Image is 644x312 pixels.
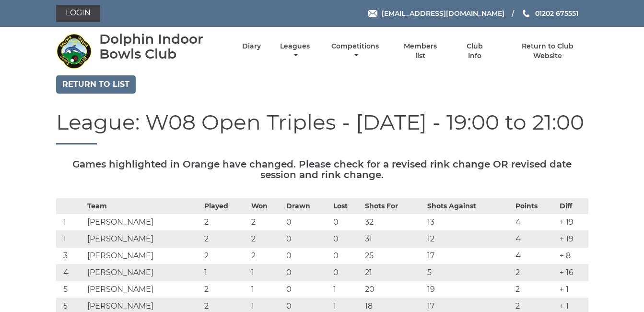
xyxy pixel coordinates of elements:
[425,248,513,264] td: 17
[56,248,85,264] td: 3
[425,214,513,231] td: 13
[425,281,513,298] td: 19
[557,281,588,298] td: + 1
[507,42,588,60] a: Return to Club Website
[202,214,249,231] td: 2
[513,264,557,281] td: 2
[331,199,363,214] th: Lost
[85,214,201,231] td: [PERSON_NAME]
[363,264,425,281] td: 21
[382,9,504,18] span: [EMAIL_ADDRESS][DOMAIN_NAME]
[513,248,557,264] td: 4
[331,281,363,298] td: 1
[331,264,363,281] td: 0
[557,214,588,231] td: + 19
[459,42,491,60] a: Club Info
[56,264,85,281] td: 4
[56,110,588,144] h1: League: W08 Open Triples - [DATE] - 19:00 to 21:00
[56,75,136,94] a: Return to list
[56,159,588,180] h5: Games highlighted in Orange have changed. Please check for a revised rink change OR revised date ...
[99,32,225,61] div: Dolphin Indoor Bowls Club
[331,248,363,264] td: 0
[368,8,504,19] a: Email [EMAIL_ADDRESS][DOMAIN_NAME]
[557,264,588,281] td: + 16
[535,9,578,18] span: 01202 675551
[513,214,557,231] td: 4
[521,8,578,19] a: Phone us 01202 675551
[249,264,283,281] td: 1
[425,199,513,214] th: Shots Against
[363,214,425,231] td: 32
[284,264,331,281] td: 0
[425,231,513,248] td: 12
[249,281,283,298] td: 1
[202,248,249,264] td: 2
[284,281,331,298] td: 0
[249,248,283,264] td: 2
[557,231,588,248] td: + 19
[331,214,363,231] td: 0
[363,199,425,214] th: Shots For
[523,10,529,17] img: Phone us
[242,42,261,51] a: Diary
[284,231,331,248] td: 0
[56,214,85,231] td: 1
[56,33,92,69] img: Dolphin Indoor Bowls Club
[368,10,377,17] img: Email
[85,281,201,298] td: [PERSON_NAME]
[85,199,201,214] th: Team
[202,281,249,298] td: 2
[56,5,100,22] a: Login
[363,248,425,264] td: 25
[85,248,201,264] td: [PERSON_NAME]
[56,231,85,248] td: 1
[249,199,283,214] th: Won
[513,281,557,298] td: 2
[557,199,588,214] th: Diff
[85,231,201,248] td: [PERSON_NAME]
[284,248,331,264] td: 0
[278,42,312,60] a: Leagues
[557,248,588,264] td: + 8
[284,199,331,214] th: Drawn
[425,264,513,281] td: 5
[249,231,283,248] td: 2
[202,199,249,214] th: Played
[85,264,201,281] td: [PERSON_NAME]
[284,214,331,231] td: 0
[513,199,557,214] th: Points
[331,231,363,248] td: 0
[202,231,249,248] td: 2
[513,231,557,248] td: 4
[56,281,85,298] td: 5
[398,42,442,60] a: Members list
[329,42,382,60] a: Competitions
[363,231,425,248] td: 31
[363,281,425,298] td: 20
[202,264,249,281] td: 1
[249,214,283,231] td: 2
